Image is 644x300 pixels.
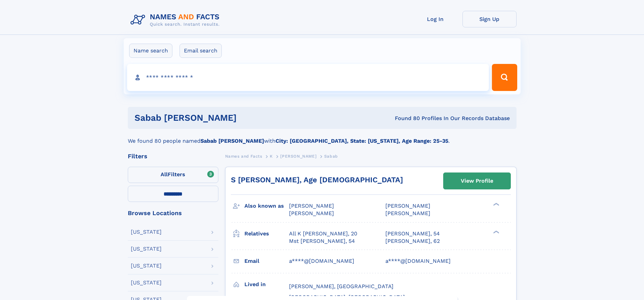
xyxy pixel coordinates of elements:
[244,279,289,290] h3: Lived in
[127,64,489,91] input: search input
[492,64,517,91] button: Search Button
[131,246,162,252] div: [US_STATE]
[289,203,334,209] span: [PERSON_NAME]
[492,202,500,207] div: ❯
[128,129,517,145] div: We found 80 people named with .
[408,11,462,27] a: Log In
[135,114,316,122] h1: Sabab [PERSON_NAME]
[131,263,162,269] div: [US_STATE]
[289,283,393,290] span: [PERSON_NAME], [GEOGRAPHIC_DATA]
[128,153,218,159] div: Filters
[244,200,289,212] h3: Also known as
[289,230,357,237] a: All K [PERSON_NAME], 20
[128,210,218,216] div: Browse Locations
[128,167,218,183] label: Filters
[270,152,273,160] a: K
[270,154,273,159] span: K
[276,138,448,144] b: City: [GEOGRAPHIC_DATA], State: [US_STATE], Age Range: 25-35
[385,210,430,216] span: [PERSON_NAME]
[289,210,334,216] span: [PERSON_NAME]
[128,11,225,29] img: Logo Names and Facts
[385,237,440,245] a: [PERSON_NAME], 62
[289,237,355,245] a: Mst [PERSON_NAME], 54
[462,11,517,27] a: Sign Up
[316,115,510,122] div: Found 80 Profiles In Our Records Database
[244,255,289,267] h3: Email
[161,171,168,178] span: All
[131,229,162,235] div: [US_STATE]
[280,154,316,159] span: [PERSON_NAME]
[385,203,430,209] span: [PERSON_NAME]
[461,173,493,189] div: View Profile
[131,280,162,285] div: [US_STATE]
[444,173,510,189] a: View Profile
[244,228,289,239] h3: Relatives
[385,230,440,237] a: [PERSON_NAME], 54
[129,44,172,58] label: Name search
[180,44,222,58] label: Email search
[280,152,316,160] a: [PERSON_NAME]
[200,138,264,144] b: Sabab [PERSON_NAME]
[324,154,338,159] span: Sabab
[225,152,262,160] a: Names and Facts
[492,230,500,234] div: ❯
[231,176,403,184] a: S [PERSON_NAME], Age [DEMOGRAPHIC_DATA]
